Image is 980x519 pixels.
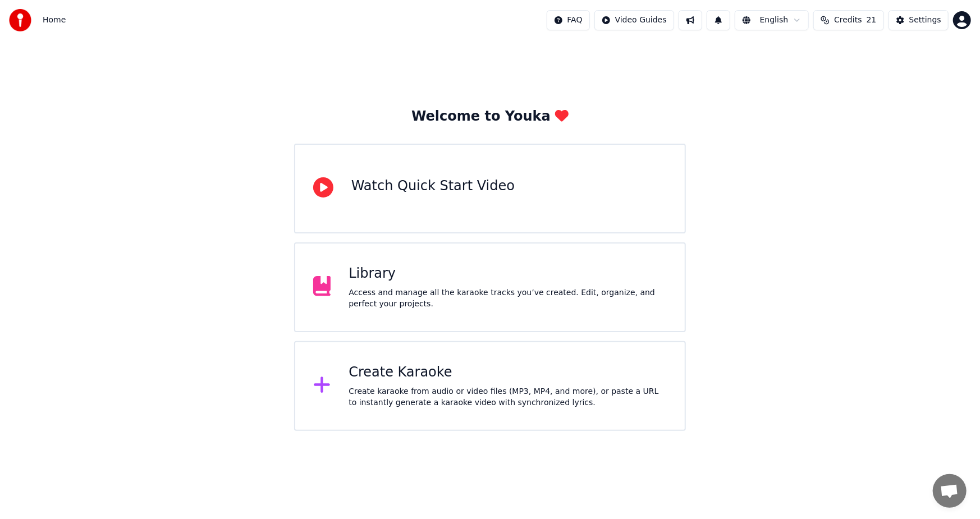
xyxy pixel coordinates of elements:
div: Open chat [933,474,967,508]
div: Welcome to Youka [411,108,569,126]
span: Credits [834,15,862,26]
div: Library [349,265,667,283]
span: 21 [867,15,877,26]
div: Watch Quick Start Video [351,177,515,195]
button: Credits21 [813,10,883,30]
button: Settings [889,10,949,30]
div: Access and manage all the karaoke tracks you’ve created. Edit, organize, and perfect your projects. [349,287,667,310]
div: Create karaoke from audio or video files (MP3, MP4, and more), or paste a URL to instantly genera... [349,386,667,408]
button: FAQ [547,10,590,30]
button: Video Guides [594,10,674,30]
div: Settings [909,15,941,26]
nav: breadcrumb [43,15,66,26]
img: youka [9,9,31,31]
span: Home [43,15,66,26]
div: Create Karaoke [349,364,667,382]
